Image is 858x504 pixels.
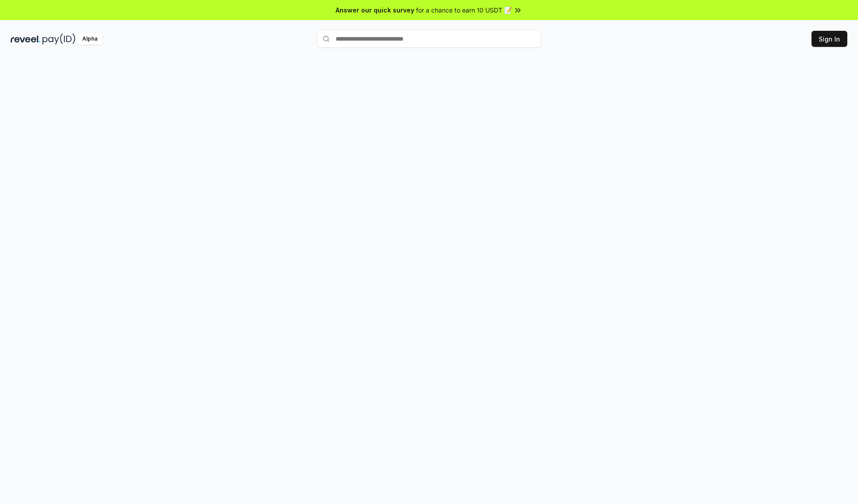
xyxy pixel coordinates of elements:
img: pay_id [42,33,76,45]
span: Answer our quick survey [336,5,414,15]
img: reveel_dark [11,33,41,45]
div: Alpha [77,33,102,45]
span: for a chance to earn 10 USDT 📝 [416,5,512,15]
button: Sign In [812,31,847,47]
